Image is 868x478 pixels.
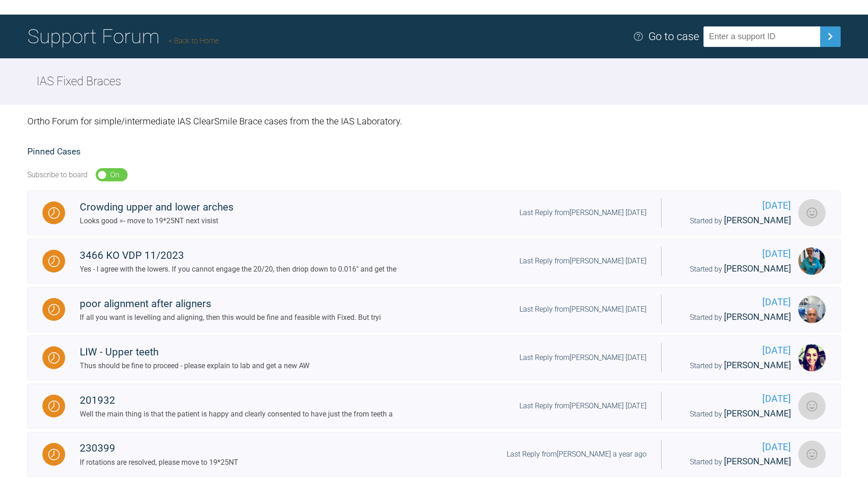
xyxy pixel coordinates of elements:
[676,455,791,469] div: Started by
[724,263,791,274] span: [PERSON_NAME]
[676,295,791,310] span: [DATE]
[648,28,699,45] div: Go to case
[519,303,647,315] div: Last Reply from [PERSON_NAME] [DATE]
[724,215,791,226] span: [PERSON_NAME]
[27,145,841,159] h2: Pinned Cases
[48,256,60,267] img: Waiting
[80,312,381,324] div: If all you want is levelling and aligning, then this would be fine and feasible with Fixed. But tryi
[27,105,841,138] div: Ortho Forum for simple/intermediate IAS ClearSmile Brace cases from the the IAS Laboratory.
[724,312,791,322] span: [PERSON_NAME]
[169,36,219,45] a: Back to Home
[48,401,60,412] img: Waiting
[676,198,791,213] span: [DATE]
[798,199,826,226] img: Gustaf Blomgren
[80,457,238,468] div: If rotations are resolved, please move to 19*25NT
[27,169,87,181] div: Subscribe to board
[27,239,841,283] a: Waiting3466 KO VDP 11/2023Yes - I agree with the lowers. If you cannot engage the 20/20, then dri...
[27,432,841,477] a: Waiting230399If rotations are resolved, please move to 19*25NTLast Reply from[PERSON_NAME] a year...
[519,255,647,267] div: Last Reply from [PERSON_NAME] [DATE]
[80,392,393,409] div: 201932
[676,391,791,406] span: [DATE]
[48,207,60,219] img: Waiting
[80,408,393,420] div: Well the main thing is that the patient is happy and clearly consented to have just the from teeth a
[507,448,647,460] div: Last Reply from [PERSON_NAME] a year ago
[48,449,60,460] img: Waiting
[676,343,791,358] span: [DATE]
[676,310,791,324] div: Started by
[80,199,234,216] div: Crowding upper and lower arches
[80,247,396,264] div: 3466 KO VDP 11/2023
[798,296,826,323] img: Ivan Yanchev
[798,441,826,468] img: Ellen Grontvedt
[704,26,820,47] input: Enter a support ID
[676,359,791,373] div: Started by
[80,296,381,312] div: poor alignment after aligners
[80,215,234,227] div: Looks good =- move to 19*25NT next visist
[519,207,647,219] div: Last Reply from [PERSON_NAME] [DATE]
[676,407,791,421] div: Started by
[27,335,841,380] a: WaitingLIW - Upper teethThus should be fine to proceed - please explain to lab and get a new AWLa...
[110,169,119,181] div: On
[48,352,60,364] img: Waiting
[633,31,644,42] img: help.e70b9f3d.svg
[519,352,647,364] div: Last Reply from [PERSON_NAME] [DATE]
[676,247,791,262] span: [DATE]
[80,360,309,372] div: Thus should be fine to proceed - please explain to lab and get a new AW
[724,360,791,370] span: [PERSON_NAME]
[676,262,791,276] div: Started by
[724,408,791,419] span: [PERSON_NAME]
[676,214,791,228] div: Started by
[36,72,121,91] h2: IAS Fixed Braces
[80,440,238,457] div: 230399
[48,304,60,315] img: Waiting
[798,247,826,275] img: Åsa Ulrika Linnea Feneley
[519,400,647,412] div: Last Reply from [PERSON_NAME] [DATE]
[724,456,791,467] span: [PERSON_NAME]
[27,287,841,332] a: Waitingpoor alignment after alignersIf all you want is levelling and aligning, then this would be...
[80,344,309,360] div: LIW - Upper teeth
[27,384,841,428] a: Waiting201932Well the main thing is that the patient is happy and clearly consented to have just ...
[80,263,396,275] div: Yes - I agree with the lowers. If you cannot engage the 20/20, then driop down to 0.016" and get the
[676,440,791,455] span: [DATE]
[823,29,837,44] img: chevronRight.28bd32b0.svg
[27,21,219,52] h1: Support Forum
[798,344,826,371] img: Sahar Dadras
[798,392,826,420] img: Ellen Grontvedt
[27,190,841,235] a: WaitingCrowding upper and lower archesLooks good =- move to 19*25NT next visistLast Reply from[PE...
